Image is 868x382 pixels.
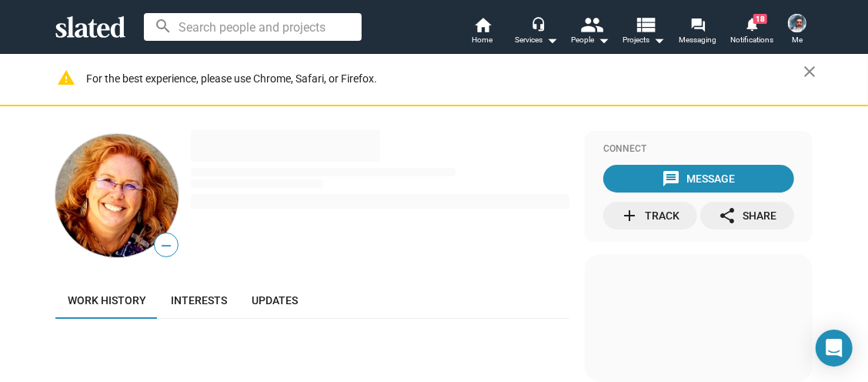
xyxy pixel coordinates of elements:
[788,14,806,32] img: D.R. Pedraza
[679,31,717,49] span: Messaging
[159,282,239,319] a: Interests
[603,165,794,193] button: Message
[144,13,362,41] input: Search people and projects
[753,14,767,24] span: 18
[542,31,561,49] mat-icon: arrow_drop_down
[621,202,680,230] div: Track
[800,62,819,81] mat-icon: close
[744,16,759,31] mat-icon: notifications
[456,15,509,49] a: Home
[730,31,773,49] span: Notifications
[617,15,671,49] button: Projects
[86,69,803,89] div: For the best experience, please use Chrome, Safari, or Firefox.
[509,15,563,49] button: Services
[57,69,75,87] mat-icon: warning
[816,330,853,367] div: Open Intercom Messenger
[650,31,669,49] mat-icon: arrow_drop_down
[594,31,613,49] mat-icon: arrow_drop_down
[603,202,697,230] button: Track
[671,15,725,49] a: Messaging
[603,143,794,156] div: Connect
[623,31,666,49] span: Projects
[531,17,545,31] mat-icon: headset_mic
[171,294,227,307] span: Interests
[252,294,298,307] span: Updates
[635,13,657,35] mat-icon: view_list
[779,11,816,51] button: D.R. PedrazaMe
[472,31,493,49] span: Home
[718,202,776,230] div: Share
[239,282,310,319] a: Updates
[563,15,617,49] button: People
[515,31,558,49] div: Services
[792,31,803,49] span: Me
[700,202,794,230] button: Share
[725,15,779,49] a: 18Notifications
[621,206,639,225] mat-icon: add
[581,13,603,35] mat-icon: people
[155,236,178,256] span: —
[690,17,705,32] mat-icon: forum
[473,15,492,34] mat-icon: home
[571,31,609,49] div: People
[55,282,159,319] a: Work history
[663,165,736,193] div: Message
[718,206,736,225] mat-icon: share
[663,169,681,188] mat-icon: message
[68,294,146,307] span: Work history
